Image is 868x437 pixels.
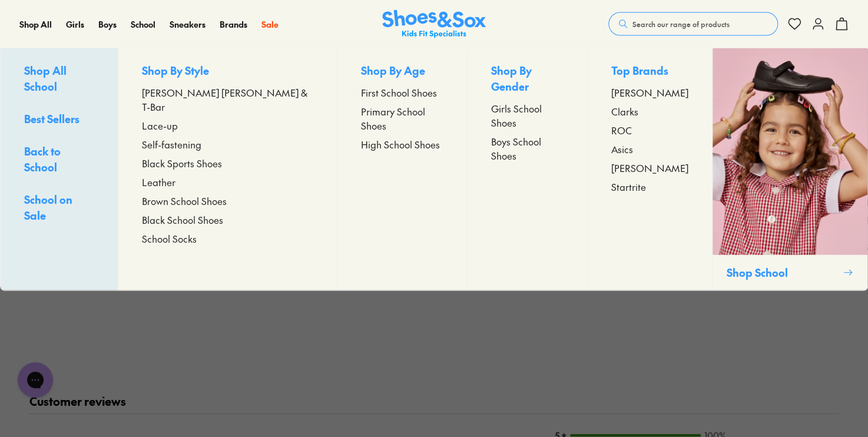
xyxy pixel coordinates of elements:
div: 1 reviews with 5 stars [569,433,701,437]
a: Girls School Shoes [491,101,564,130]
span: Sneakers [170,18,206,30]
a: Primary School Shoes [360,104,443,133]
a: Startrite [611,180,688,194]
span: Brands [220,18,247,30]
a: [PERSON_NAME] [611,85,688,100]
span: First School Shoes [360,85,436,100]
a: Black Sports Shoes [142,156,313,170]
a: Boys School Shoes [491,134,564,163]
span: Girls [66,18,84,30]
span: School Socks [142,231,197,246]
h2: Customer reviews [29,394,839,413]
p: Shop By Age [360,62,443,81]
span: Best Sellers [24,111,79,126]
a: School on Sale [24,191,94,226]
a: Girls [66,18,84,31]
span: Brown School Shoes [142,194,227,208]
a: Brown School Shoes [142,194,313,208]
a: Leather [142,175,313,189]
a: School [131,18,155,31]
a: Boys [98,18,117,31]
span: Black Sports Shoes [142,156,222,170]
span: Shop All School [24,63,67,94]
span: Startrite [611,180,646,194]
a: Sale [261,18,279,31]
a: Brands [220,18,247,31]
a: Black School Shoes [142,213,313,227]
a: Shop All School [24,62,94,97]
span: School on Sale [24,192,72,223]
a: Clarks [611,104,688,118]
p: Top Brands [611,62,688,81]
a: Lace-up [142,118,313,133]
a: High School Shoes [360,137,443,151]
span: Shop All [19,18,52,30]
img: SNS_10_2.png [713,48,867,255]
img: SNS_Logo_Responsive.svg [382,10,486,39]
a: ROC [611,123,688,137]
a: [PERSON_NAME] [PERSON_NAME] & T-Bar [142,85,313,114]
span: High School Shoes [360,137,439,151]
p: Shop By Gender [491,62,564,97]
a: Self-fastening [142,137,313,151]
span: Self-fastening [142,137,201,151]
span: Lace-up [142,118,178,133]
a: Shop School [712,48,867,290]
a: Shop All [19,18,52,31]
a: [PERSON_NAME] [611,161,688,175]
a: First School Shoes [360,85,443,100]
a: Back to School [24,143,94,177]
button: Search our range of products [608,12,778,36]
span: Black School Shoes [142,213,223,227]
span: Sale [261,18,279,30]
iframe: Gorgias live chat messenger [12,358,59,402]
a: Sneakers [170,18,206,31]
span: Back to School [24,144,61,174]
a: Best Sellers [24,111,94,129]
span: Search our range of products [632,19,730,29]
a: Shoes & Sox [382,10,486,39]
a: Asics [611,142,688,156]
span: Asics [611,142,633,156]
p: Shop School [727,264,839,280]
span: ROC [611,123,632,137]
a: School Socks [142,231,313,246]
span: Leather [142,175,175,189]
span: School [131,18,155,30]
span: Boys [98,18,117,30]
span: Clarks [611,104,638,118]
p: Shop By Style [142,62,313,81]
